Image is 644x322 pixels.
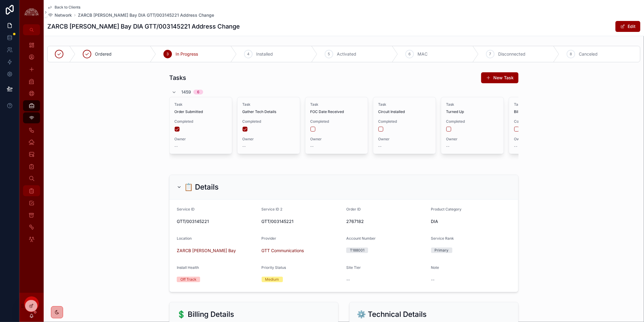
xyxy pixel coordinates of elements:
span: Service Rank [431,236,454,241]
span: Completed [446,119,499,124]
div: scrollable content [19,35,44,253]
span: Product Category [431,207,462,211]
span: -- [346,277,350,283]
h1: Tasks [169,74,186,82]
div: Primary [435,248,449,253]
span: Back to Clients [55,5,80,10]
span: Gather Tech Details [242,109,295,114]
span: In Progress [176,51,198,57]
span: Task [174,102,227,107]
button: Edit [615,21,640,32]
a: Network [47,12,72,18]
span: 3 [167,52,169,57]
span: Disconnected [498,51,525,57]
a: TaskBilling VerifiedCompletedOwner-- [509,97,572,154]
span: Order ID [346,207,361,211]
span: Circuit Installed [378,109,431,114]
span: MAC [418,51,428,57]
span: 7 [489,52,491,57]
span: -- [378,144,382,149]
span: -- [446,144,450,149]
span: 2767182 [346,218,426,224]
div: 6 [197,90,200,94]
span: Provider [262,236,277,241]
span: Note [431,265,439,270]
span: DIA [431,218,438,224]
span: Completed [174,119,227,124]
span: Owner [378,137,431,142]
span: 5 [328,52,330,57]
span: Completed [242,119,295,124]
span: Owner [514,137,567,142]
span: Billing Verified [514,109,567,114]
span: Task [242,102,295,107]
span: Install Health [177,265,199,270]
span: Completed [378,119,431,124]
span: -- [242,144,246,149]
span: Canceled [579,51,598,57]
div: Off Track [180,277,196,282]
span: Owner [446,137,499,142]
span: Order Submitted [174,109,227,114]
span: Task [310,102,363,107]
a: TaskCircuit InstalledCompletedOwner-- [373,97,436,154]
span: Location [177,236,192,241]
button: New Task [481,72,518,83]
div: T188001 [350,248,364,253]
a: TaskGather Tech DetailsCompletedOwner-- [237,97,300,154]
span: Owner [310,137,363,142]
a: TaskOrder SubmittedCompletedOwner-- [169,97,232,154]
span: Priority Status [262,265,286,270]
span: Service ID [177,207,195,211]
span: Account Number [346,236,376,241]
span: Site Tier [346,265,361,270]
img: App logo [23,8,40,17]
span: 8 [570,52,572,57]
span: Network [55,12,72,18]
span: -- [310,144,314,149]
span: Task [446,102,499,107]
span: Completed [310,119,363,124]
a: ZARCB [PERSON_NAME] Bay [177,248,236,254]
span: GTT/003145221 [177,218,257,224]
a: TaskFOC Date ReceivedCompletedOwner-- [305,97,368,154]
span: -- [514,144,518,149]
h2: ⚙️ Technical Details [357,310,427,319]
a: Back to Clients [47,5,80,10]
div: Medium [265,277,279,282]
span: Owner [242,137,295,142]
h2: 💲 Billing Details [177,310,234,319]
span: FOC Date Received [310,109,363,114]
span: -- [174,144,178,149]
a: TaskTurned UpCompletedOwner-- [441,97,504,154]
a: ZARCB [PERSON_NAME] Bay DIA GTT/003145221 Address Change [78,12,214,18]
span: Installed [256,51,273,57]
span: Service ID 2 [262,207,283,211]
span: -- [431,277,435,283]
span: 1459 [181,89,191,95]
span: Turned Up [446,109,499,114]
span: GTT/003145221 [262,218,342,224]
a: GTT Communications [262,248,304,254]
h1: ZARCB [PERSON_NAME] Bay DIA GTT/003145221 Address Change [47,22,240,31]
span: Task [378,102,431,107]
span: Activated [337,51,356,57]
span: 4 [247,52,250,57]
span: Completed [514,119,567,124]
h2: 📋 Details [184,182,219,192]
span: 6 [409,52,411,57]
span: Owner [174,137,227,142]
span: Ordered [95,51,112,57]
span: Task [514,102,567,107]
